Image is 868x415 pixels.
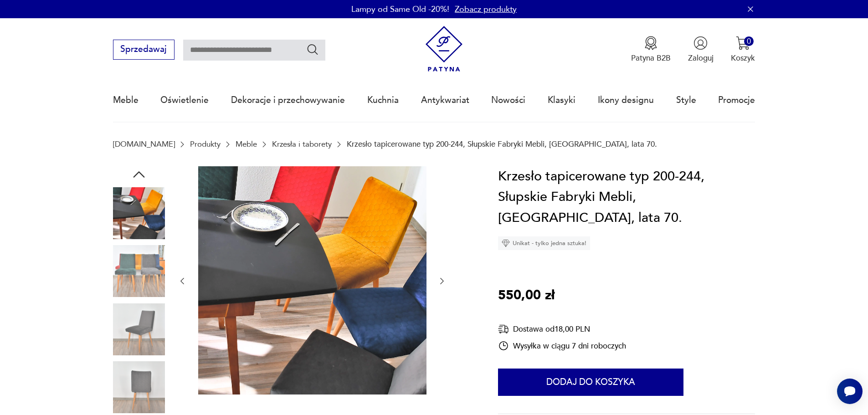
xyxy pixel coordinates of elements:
a: Nowości [491,79,525,121]
a: Meble [236,140,257,149]
img: Zdjęcie produktu Krzesło tapicerowane typ 200-244, Słupskie Fabryki Mebli, Polska, lata 70. [198,166,426,395]
img: Patyna - sklep z meblami i dekoracjami vintage [421,26,467,72]
p: Patyna B2B [631,53,671,63]
p: 550,00 zł [498,285,555,306]
p: Koszyk [731,53,755,63]
button: Patyna B2B [631,36,671,63]
a: Klasyki [548,79,575,121]
a: Antykwariat [421,79,469,121]
a: Zobacz produkty [455,4,517,15]
a: Krzesła i taborety [272,140,332,149]
img: Ikona dostawy [498,323,509,335]
a: Style [676,79,696,121]
a: Ikona medaluPatyna B2B [631,36,671,63]
button: Sprzedawaj [113,40,175,60]
button: 0Koszyk [731,36,755,63]
img: Zdjęcie produktu Krzesło tapicerowane typ 200-244, Słupskie Fabryki Mebli, Polska, lata 70. [113,245,165,297]
button: Szukaj [306,43,319,56]
img: Ikona koszyka [736,36,750,50]
a: [DOMAIN_NAME] [113,140,175,149]
a: Promocje [718,79,755,121]
div: Unikat - tylko jedna sztuka! [498,236,590,250]
img: Ikona diamentu [502,239,510,247]
h1: Krzesło tapicerowane typ 200-244, Słupskie Fabryki Mebli, [GEOGRAPHIC_DATA], lata 70. [498,166,755,229]
p: Zaloguj [688,53,714,63]
div: Wysyłka w ciągu 7 dni roboczych [498,340,626,351]
a: Sprzedawaj [113,46,175,54]
p: Krzesło tapicerowane typ 200-244, Słupskie Fabryki Mebli, [GEOGRAPHIC_DATA], lata 70. [347,140,657,149]
a: Ikony designu [598,79,654,121]
a: Kuchnia [367,79,399,121]
button: Zaloguj [688,36,714,63]
div: Dostawa od 18,00 PLN [498,323,626,335]
a: Meble [113,79,139,121]
img: Zdjęcie produktu Krzesło tapicerowane typ 200-244, Słupskie Fabryki Mebli, Polska, lata 70. [113,303,165,355]
a: Oświetlenie [160,79,209,121]
iframe: Smartsupp widget button [837,379,863,404]
button: Dodaj do koszyka [498,369,683,396]
img: Zdjęcie produktu Krzesło tapicerowane typ 200-244, Słupskie Fabryki Mebli, Polska, lata 70. [113,187,165,239]
img: Zdjęcie produktu Krzesło tapicerowane typ 200-244, Słupskie Fabryki Mebli, Polska, lata 70. [113,361,165,413]
p: Lampy od Same Old -20%! [351,4,449,15]
div: 0 [744,36,754,46]
a: Produkty [190,140,221,149]
img: Ikona medalu [644,36,658,50]
a: Dekoracje i przechowywanie [231,79,345,121]
img: Ikonka użytkownika [693,36,708,50]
